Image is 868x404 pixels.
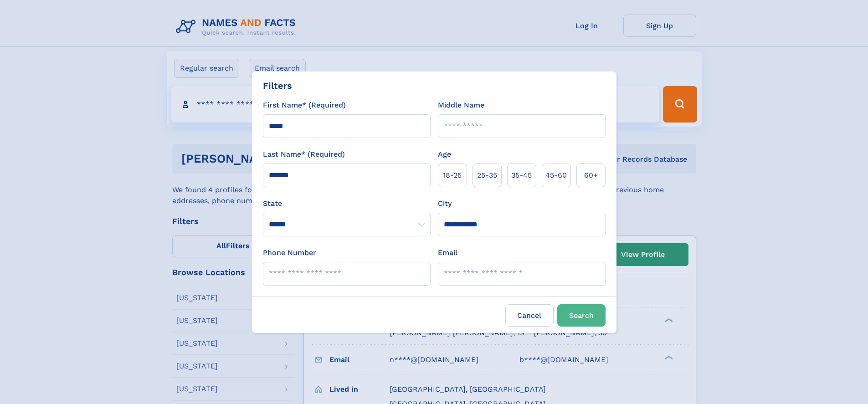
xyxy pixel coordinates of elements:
label: Phone Number [263,247,316,258]
span: 60+ [584,170,598,181]
label: Last Name* (Required) [263,149,345,160]
label: Age [438,149,451,160]
span: 35‑45 [511,170,532,181]
label: City [438,198,452,209]
span: 45‑60 [545,170,567,181]
span: 18‑25 [443,170,462,181]
label: Email [438,247,457,258]
label: Cancel [505,304,554,327]
label: First Name* (Required) [263,100,346,111]
label: Middle Name [438,100,484,111]
span: 25‑35 [477,170,497,181]
button: Search [557,304,606,327]
label: State [263,198,431,209]
div: Filters [263,79,292,92]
